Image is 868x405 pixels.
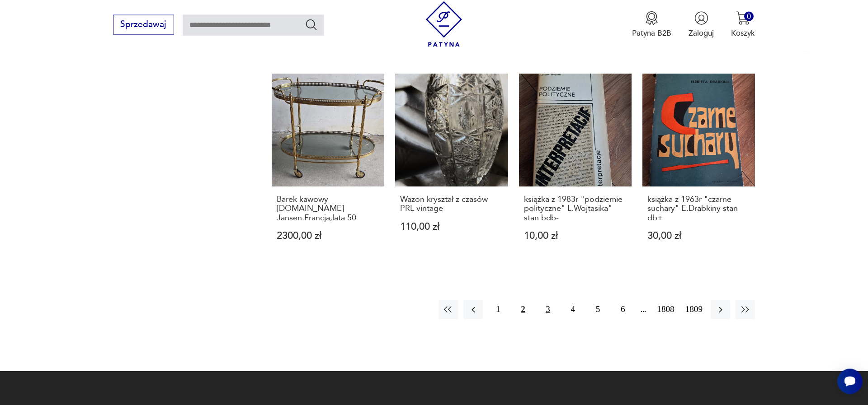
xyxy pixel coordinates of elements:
[488,300,508,319] button: 1
[113,15,174,35] button: Sprzedawaj
[736,11,750,25] img: Ikona koszyka
[689,11,714,38] button: Zaloguj
[689,28,714,38] p: Zaloguj
[632,11,671,38] button: Patyna B2B
[647,195,750,223] h3: książka z 1963r "czarne suchary" E.Drabkiny stan db+
[538,300,558,319] button: 3
[588,300,608,319] button: 5
[563,300,583,319] button: 4
[113,22,174,29] a: Sprzedawaj
[632,28,671,38] p: Patyna B2B
[519,74,632,262] a: książka z 1983r "podziemie polityczne" L.Wojtasika" stan bdb-książka z 1983r "podziemie polityczn...
[632,11,671,38] a: Ikona medaluPatyna B2B
[654,300,677,319] button: 1808
[647,231,750,241] p: 30,00 zł
[400,195,503,214] h3: Wazon kryształ z czasów PRL vintage
[513,300,533,319] button: 2
[395,74,508,262] a: Wazon kryształ z czasów PRL vintageWazon kryształ z czasów PRL vintage110,00 zł
[277,231,380,241] p: 2300,00 zł
[683,300,705,319] button: 1809
[400,222,503,232] p: 110,00 zł
[694,11,708,25] img: Ikonka użytkownika
[837,369,863,394] iframe: Smartsupp widget button
[421,1,467,47] img: Patyna - sklep z meblami i dekoracjami vintage
[642,74,755,262] a: książka z 1963r "czarne suchary" E.Drabkiny stan db+książka z 1963r "czarne suchary" E.Drabkiny s...
[731,11,755,38] button: 0Koszyk
[305,18,318,31] button: Szukaj
[524,231,627,241] p: 10,00 zł
[744,12,754,21] div: 0
[613,300,632,319] button: 6
[645,11,659,25] img: Ikona medalu
[731,28,755,38] p: Koszyk
[277,195,380,223] h3: Barek kawowy [DOMAIN_NAME] Jansen.Francja,lata 50
[524,195,627,223] h3: książka z 1983r "podziemie polityczne" L.Wojtasika" stan bdb-
[272,74,384,262] a: Barek kawowy proj.Maison Jansen.Francja,lata 50Barek kawowy [DOMAIN_NAME] Jansen.Francja,lata 502...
